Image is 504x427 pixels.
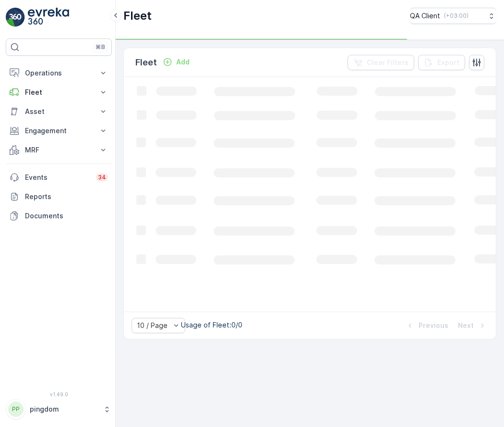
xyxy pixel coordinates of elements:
[348,55,414,70] button: Clear Filters
[410,11,440,21] p: QA Client
[457,320,488,331] button: Next
[6,187,112,206] a: Reports
[6,8,25,27] img: logo
[25,145,93,155] p: MRF
[25,173,90,182] p: Events
[96,43,105,51] p: ⌘B
[444,12,468,20] p: ( +03:00 )
[6,140,112,160] button: MRF
[437,58,459,67] p: Export
[159,56,193,68] button: Add
[25,192,108,201] p: Reports
[367,58,408,67] p: Clear Filters
[6,168,112,187] a: Events34
[8,402,24,417] div: PP
[404,320,449,331] button: Previous
[181,320,242,330] p: Usage of Fleet : 0/0
[98,174,106,181] p: 34
[176,57,190,67] p: Add
[25,126,93,136] p: Engagement
[6,63,112,83] button: Operations
[25,107,93,116] p: Asset
[6,206,112,226] a: Documents
[30,404,98,414] p: pingdom
[28,8,69,27] img: logo_light-DOdMpM7g.png
[419,321,448,330] p: Previous
[6,391,112,397] span: v 1.49.0
[458,321,474,330] p: Next
[123,8,152,24] p: Fleet
[25,88,93,97] p: Fleet
[6,399,112,419] button: PPpingdom
[25,211,108,221] p: Documents
[6,102,112,121] button: Asset
[410,8,496,24] button: QA Client(+03:00)
[25,68,93,78] p: Operations
[135,56,157,69] p: Fleet
[418,55,465,70] button: Export
[6,121,112,140] button: Engagement
[6,83,112,102] button: Fleet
